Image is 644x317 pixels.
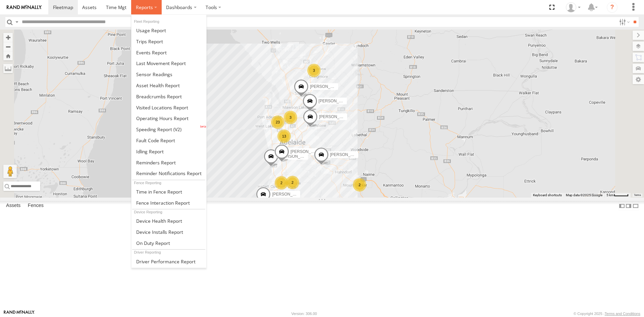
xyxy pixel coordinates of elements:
div: 13 [277,129,291,143]
a: On Duty Report [131,237,206,249]
a: Assignment Report [131,267,206,278]
label: Dock Summary Table to the Right [625,201,632,211]
a: Reminders Report [131,157,206,168]
a: Full Events Report [131,47,206,58]
a: Idling Report [131,146,206,157]
span: [PERSON_NAME] [PERSON_NAME] [310,84,377,89]
label: Fences [24,201,47,211]
a: Visited Locations Report [131,102,206,113]
label: Measure [3,64,13,73]
div: 3 [284,111,297,124]
button: Drag Pegman onto the map to open Street View [3,165,17,178]
a: Device Installs Report [131,226,206,237]
label: Map Settings [633,75,644,84]
a: Asset Operating Hours Report [131,113,206,124]
div: 2 [275,176,288,190]
div: © Copyright 2025 - [574,312,640,316]
label: Search Filter Options [616,17,631,27]
div: 3 [307,64,321,77]
a: Fence Interaction Report [131,197,206,208]
div: 2 [286,176,299,189]
label: Assets [3,201,24,211]
a: Terms (opens in new tab) [634,194,641,197]
a: Trips Report [131,36,206,47]
span: [PERSON_NAME] [319,99,352,103]
span: Map data ©2025 Google [566,193,602,197]
a: Fault Code Report [131,135,206,146]
a: Driver Performance Report [131,256,206,267]
label: Hide Summary Table [632,201,639,211]
div: 23 [271,115,284,129]
a: Visit our Website [4,310,35,317]
a: Terms and Conditions [605,312,640,316]
a: Time in Fences Report [131,186,206,197]
a: Last Movement Report [131,58,206,69]
a: Device Health Report [131,215,206,226]
button: Keyboard shortcuts [533,193,562,198]
a: Asset Health Report [131,80,206,91]
a: Service Reminder Notifications Report [131,168,206,179]
span: [PERSON_NAME] [290,149,324,154]
img: rand-logo.svg [7,5,42,10]
label: Search Query [14,17,19,27]
a: Sensor Readings [131,69,206,80]
button: Map Scale: 5 km per 40 pixels [604,193,631,198]
button: Zoom in [3,33,13,42]
span: 5 km [606,193,614,197]
a: Usage Report [131,25,206,36]
span: [PERSON_NAME] [330,152,363,157]
i: ? [607,2,618,13]
span: [PERSON_NAME] [319,114,352,119]
a: Breadcrumbs Report [131,91,206,102]
button: Zoom Home [3,51,13,60]
div: 2 [353,178,366,192]
label: Dock Summary Table to the Left [619,201,625,211]
span: [PERSON_NAME] [272,192,305,196]
a: Fleet Speed Report (V2) [131,124,206,135]
div: Peter Lu [563,2,583,12]
button: Zoom out [3,42,13,51]
span: [PERSON_NAME] [280,154,313,158]
div: Version: 306.00 [291,312,317,316]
